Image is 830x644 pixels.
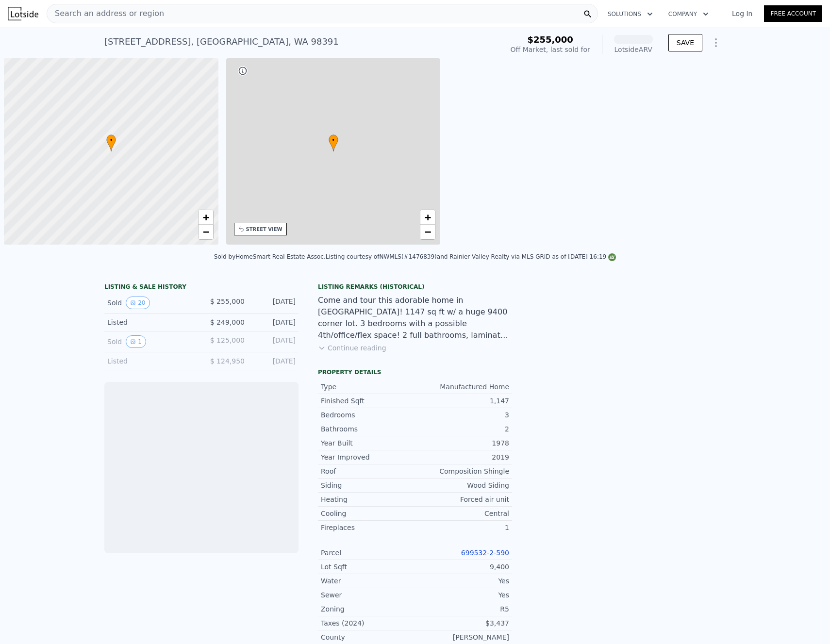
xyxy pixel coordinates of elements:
[252,335,296,348] div: [DATE]
[613,586,644,617] img: Lotside
[415,396,509,406] div: 1,147
[321,466,415,476] div: Roof
[107,356,194,366] div: Listed
[321,548,415,558] div: Parcel
[415,466,509,476] div: Composition Shingle
[415,576,509,586] div: Yes
[104,35,339,49] div: [STREET_ADDRESS] , [GEOGRAPHIC_DATA] , WA 98391
[126,297,149,309] button: View historical data
[47,8,164,19] span: Search an address or region
[199,225,213,239] a: Zoom out
[415,604,509,614] div: R5
[461,549,509,557] a: 699532-2-590
[321,382,415,392] div: Type
[318,343,386,353] button: Continue reading
[321,495,415,504] div: Heating
[210,318,245,326] span: $ 249,000
[107,317,194,327] div: Listed
[415,562,509,572] div: 9,400
[321,396,415,406] div: Finished Sqft
[214,253,326,260] div: Sold by HomeSmart Real Estate Assoc .
[608,253,616,261] img: NWMLS Logo
[706,33,726,52] button: Show Options
[107,335,194,348] div: Sold
[318,295,512,341] div: Come and tour this adorable home in [GEOGRAPHIC_DATA]! 1147 sq ft w/ a huge 9400 corner lot. 3 be...
[8,7,38,20] img: Lotside
[425,226,431,238] span: −
[415,424,509,434] div: 2
[415,480,509,490] div: Wood Siding
[252,317,296,327] div: [DATE]
[420,225,435,239] a: Zoom out
[210,297,245,305] span: $ 255,000
[104,283,299,293] div: LISTING & SALE HISTORY
[321,410,415,420] div: Bedrooms
[126,335,146,348] button: View historical data
[106,134,116,151] div: •
[321,632,415,642] div: County
[210,336,245,344] span: $ 125,000
[420,210,435,225] a: Zoom in
[318,283,512,291] div: Listing Remarks (Historical)
[329,136,338,145] span: •
[415,452,509,462] div: 2019
[415,438,509,448] div: 1978
[107,297,194,309] div: Sold
[527,34,573,45] span: $255,000
[321,480,415,490] div: Siding
[511,45,590,54] div: Off Market, last sold for
[321,424,415,434] div: Bathrooms
[246,226,282,233] div: STREET VIEW
[326,253,616,260] div: Listing courtesy of NWMLS (#1476839) and Rainier Valley Realty via MLS GRID as of [DATE] 16:19
[415,590,509,600] div: Yes
[661,5,716,23] button: Company
[210,357,245,365] span: $ 124,950
[600,5,661,23] button: Solutions
[415,382,509,392] div: Manufactured Home
[415,509,509,518] div: Central
[321,604,415,614] div: Zoning
[202,211,209,223] span: +
[199,210,213,225] a: Zoom in
[415,495,509,504] div: Forced air unit
[425,211,431,223] span: +
[318,368,512,376] div: Property details
[668,34,702,51] button: SAVE
[202,226,209,238] span: −
[764,5,822,22] a: Free Account
[252,297,296,309] div: [DATE]
[415,632,509,642] div: [PERSON_NAME]
[321,562,415,572] div: Lot Sqft
[321,452,415,462] div: Year Improved
[321,523,415,532] div: Fireplaces
[415,523,509,532] div: 1
[415,410,509,420] div: 3
[321,576,415,586] div: Water
[321,438,415,448] div: Year Built
[720,9,764,18] a: Log In
[321,590,415,600] div: Sewer
[321,509,415,518] div: Cooling
[329,134,338,151] div: •
[106,136,116,145] span: •
[321,618,415,628] div: Taxes (2024)
[614,45,653,54] div: Lotside ARV
[252,356,296,366] div: [DATE]
[415,618,509,628] div: $3,437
